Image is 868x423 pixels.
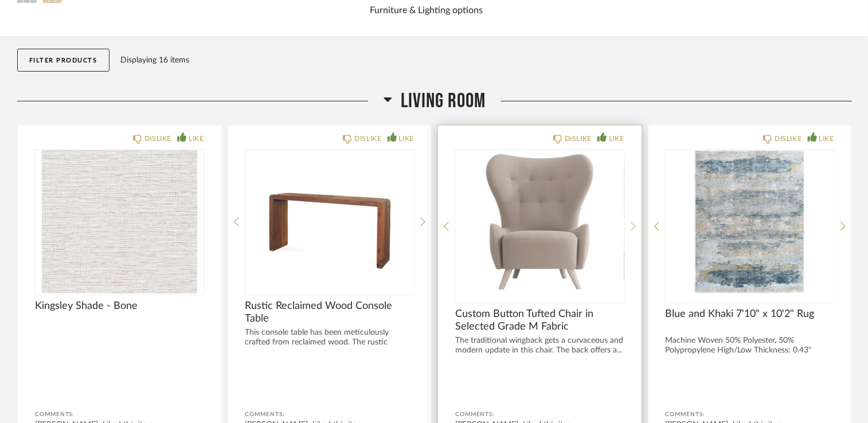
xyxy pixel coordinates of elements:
img: undefined [666,150,835,293]
div: LIKE [609,133,624,144]
div: Furniture & Lighting options [159,3,694,17]
span: Living Room [401,89,486,113]
div: Comments: [455,409,624,420]
div: DISLIKE [565,133,592,144]
div: The traditional wingback gets a curvaceous and modern update in this chair. The back offers a... [455,336,624,355]
div: 2 [455,150,624,293]
div: Machine Woven 50% Polyester, 50% Polypropylene High/Low Thickness: 0.43" [666,336,835,355]
div: Comments: [666,409,835,420]
span: Kingsley Shade - Bone [35,300,204,312]
div: Displaying 16 items [121,54,847,66]
div: 0 [666,150,835,293]
span: Rustic Reclaimed Wood Console Table [245,300,415,325]
div: Comments: [35,409,204,420]
div: LIKE [189,133,204,144]
img: undefined [35,150,204,293]
div: DISLIKE [144,133,171,144]
button: Filter Products [17,49,110,72]
span: Custom Button Tufted Chair in Selected Grade M Fabric [455,308,624,333]
div: DISLIKE [354,133,381,144]
div: LIKE [399,133,414,144]
div: DISLIKE [775,133,801,144]
div: This console table has been meticulously crafted from reclaimed wood. The rustic rough... [245,328,415,357]
img: undefined [455,150,624,293]
div: Comments: [245,409,415,420]
img: undefined [245,150,415,293]
div: LIKE [819,133,834,144]
span: Blue and Khaki 7'10" x 10'2" Rug [666,308,835,320]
